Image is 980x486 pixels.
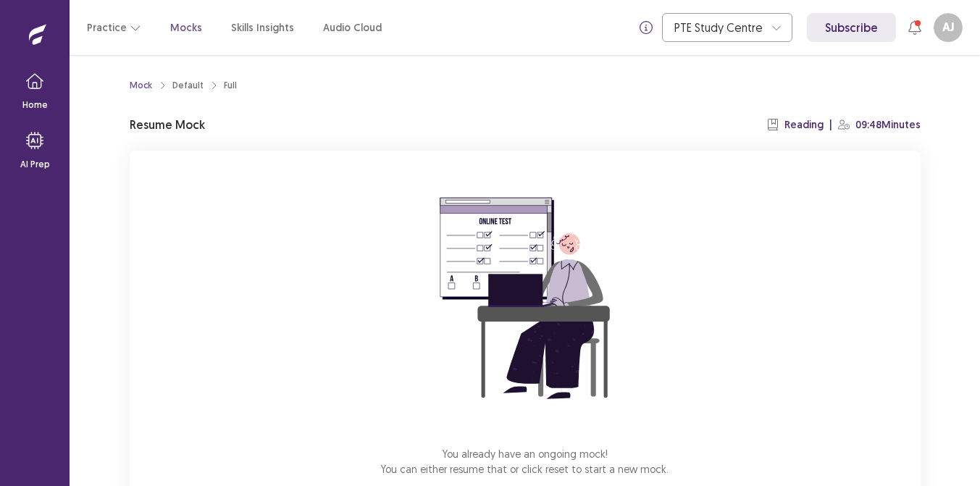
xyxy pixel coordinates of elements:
[633,14,659,41] button: info
[323,20,382,35] a: Audio Cloud
[170,20,202,35] a: Mocks
[784,117,824,133] p: Reading
[130,79,237,92] nav: breadcrumb
[395,168,656,429] img: attend-mock
[224,79,237,92] div: Full
[172,79,204,92] div: Default
[381,446,669,477] p: You already have an ongoing mock! You can either resume that or click reset to start a new mock.
[231,20,294,35] a: Skills Insights
[130,116,205,133] p: Resume Mock
[674,14,764,41] div: PTE Study Centre
[130,79,152,92] a: Mock
[20,158,50,171] p: AI Prep
[807,13,896,42] a: Subscribe
[87,14,141,41] button: Practice
[22,99,48,112] p: Home
[855,117,921,133] p: 09:48 Minutes
[934,13,963,42] button: AJ
[829,117,832,133] p: |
